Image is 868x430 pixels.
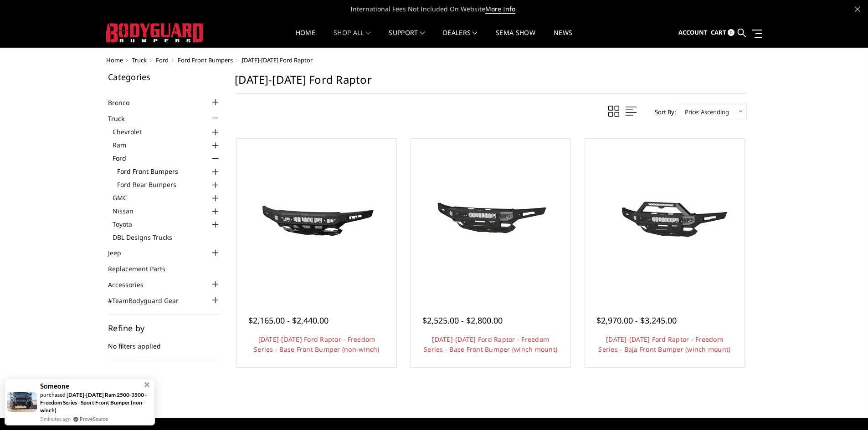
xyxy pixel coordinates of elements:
a: DBL Designs Trucks [113,233,221,242]
a: 2021-2025 Ford Raptor - Freedom Series - Base Front Bumper (non-winch) 2021-2025 Ford Raptor - Fr... [239,141,394,296]
a: Home [296,30,315,47]
a: Ford Rear Bumpers [117,180,221,189]
span: Cart [711,28,726,36]
span: $2,525.00 - $2,800.00 [422,315,503,326]
a: Bronco [108,98,141,107]
a: [DATE]-[DATE] Ford Raptor - Freedom Series - Baja Front Bumper (winch mount) [598,335,730,354]
h5: Refine by [108,324,221,332]
a: Nissan [113,206,221,216]
a: Truck [132,56,147,64]
a: Accessories [108,280,155,289]
span: Account [678,28,708,36]
a: Toyota [113,219,221,229]
a: Jeep [108,248,133,258]
a: shop all [334,30,370,47]
a: Replacement Parts [108,264,177,273]
a: 2021-2025 Ford Raptor - Freedom Series - Baja Front Bumper (winch mount) 2021-2025 Ford Raptor - ... [587,141,742,296]
a: GMC [113,193,221,202]
span: $2,165.00 - $2,440.00 [248,315,329,326]
a: Account [678,20,708,45]
a: [DATE]-[DATE] Ford Raptor - Freedom Series - Base Front Bumper (winch mount) [424,335,557,354]
span: Someone [40,382,69,390]
a: Ram [113,140,221,150]
span: 0 [728,29,734,36]
a: #TeamBodyguard Gear [108,296,190,305]
a: Ford Front Bumpers [178,56,233,64]
span: [DATE]-[DATE] Ford Raptor [242,56,313,64]
label: Sort By: [650,105,676,119]
a: Truck [108,114,136,123]
a: [DATE]-[DATE] Ford Raptor - Freedom Series - Base Front Bumper (non-winch) [254,335,380,354]
a: Ford [113,153,221,163]
h1: [DATE]-[DATE] Ford Raptor [235,73,747,94]
a: SEMA Show [496,30,535,47]
span: 5 minutes ago [40,415,71,423]
a: Support [389,30,425,47]
img: provesource social proof notification image [7,392,37,412]
a: More Info [485,5,515,14]
div: No filters applied [108,324,221,360]
a: [DATE]-[DATE] Ram 2500-3500 - Freedom Series - Sport Front Bumper (non-winch) [40,391,147,414]
a: Ford [156,56,169,64]
a: Dealers [443,30,478,47]
a: Cart 0 [711,20,734,45]
span: purchased [40,391,66,398]
a: ProveSource [80,415,108,423]
a: News [554,30,572,47]
a: 2021-2025 Ford Raptor - Freedom Series - Base Front Bumper (winch mount) [413,141,568,296]
a: Home [106,56,123,64]
a: Ford Front Bumpers [117,167,221,176]
a: Chevrolet [113,127,221,137]
span: $2,970.00 - $3,245.00 [596,315,677,326]
img: BODYGUARD BUMPERS [106,23,204,42]
img: 2021-2025 Ford Raptor - Freedom Series - Base Front Bumper (winch mount) [418,184,564,253]
h5: Categories [108,73,221,81]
